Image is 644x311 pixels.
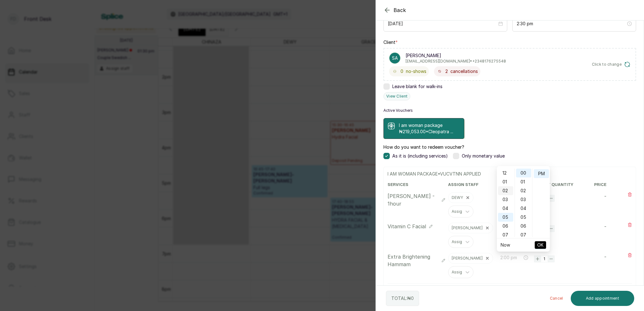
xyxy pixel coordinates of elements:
div: 06 [516,222,531,230]
span: OK [537,239,544,251]
div: 03 [516,195,531,204]
h3: ASSIGN STAFF [448,182,495,187]
p: [EMAIL_ADDRESS][DOMAIN_NAME] • +234 8176275548 [406,59,506,64]
span: As it is (including services) [392,153,448,159]
div: PM [534,169,549,178]
h3: SELECT QUANTITY [534,182,581,187]
p: TOTAL: ₦ [391,295,414,302]
div: 04 [516,204,531,213]
span: no-shows [406,68,426,75]
p: [PERSON_NAME] [452,256,483,261]
span: Leave blank for walk-ins [392,83,442,90]
div: 00 [516,169,531,177]
input: Select time [500,254,522,261]
div: 07 [516,230,531,239]
div: 01 [516,177,531,186]
p: I am woman package [399,122,453,129]
span: 2 [445,68,448,75]
p: - [604,223,606,230]
div: 03 [498,195,513,204]
p: - [604,253,606,260]
span: Back [394,6,406,14]
button: Add appointment [571,291,635,306]
p: Vitamin C Facial [388,223,426,230]
div: 05 [516,213,531,222]
p: SA [392,55,398,61]
p: [PERSON_NAME] [406,52,506,59]
p: ₦219,053.00 • Cleopatra ... [399,129,453,135]
p: - [604,192,606,200]
p: [PERSON_NAME] [452,225,483,230]
p: [PERSON_NAME] - 1hour [388,192,439,207]
div: 02 [516,186,531,195]
p: Active Vouchers [383,108,413,113]
span: Click to change [592,62,622,67]
div: 05 [498,213,513,222]
div: 04 [498,204,513,213]
p: Extra Brightening Hammam [388,253,439,268]
p: DEWY [452,195,463,200]
a: Now [501,242,510,248]
h3: PRICE [583,182,606,187]
span: 0 [411,296,414,301]
span: Only monetary value [462,153,505,159]
button: View Client [383,92,410,100]
label: Client [383,39,398,45]
div: 02 [498,186,513,195]
p: I am woman package • VUCVTNN Applied [388,171,632,177]
span: 0 [400,68,403,75]
button: OK [535,241,546,249]
input: Select date [388,20,497,27]
label: How do you want to redeem voucher? [383,144,464,150]
button: Back [383,6,406,14]
div: 06 [498,222,513,230]
div: 12 [498,169,513,177]
div: 07 [498,230,513,239]
p: 1 [544,256,545,261]
button: Cancel [545,291,568,306]
div: 01 [498,177,513,186]
button: Click to change [592,61,631,68]
h3: SERVICES [388,182,446,187]
input: Select time [517,20,626,27]
span: cancellations [450,68,478,75]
